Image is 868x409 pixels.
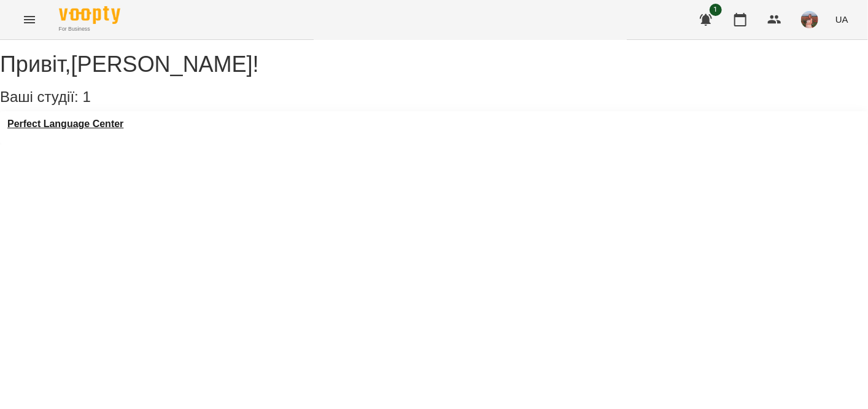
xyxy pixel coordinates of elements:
[7,119,123,130] a: Perfect Language Center
[59,6,120,24] img: Voopty Logo
[835,13,848,26] span: UA
[831,8,853,31] button: UA
[59,25,120,33] span: For Business
[801,11,818,28] img: 048db166075239a293953ae74408eb65.jpg
[82,88,90,105] span: 1
[710,4,722,16] span: 1
[15,5,44,34] button: Menu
